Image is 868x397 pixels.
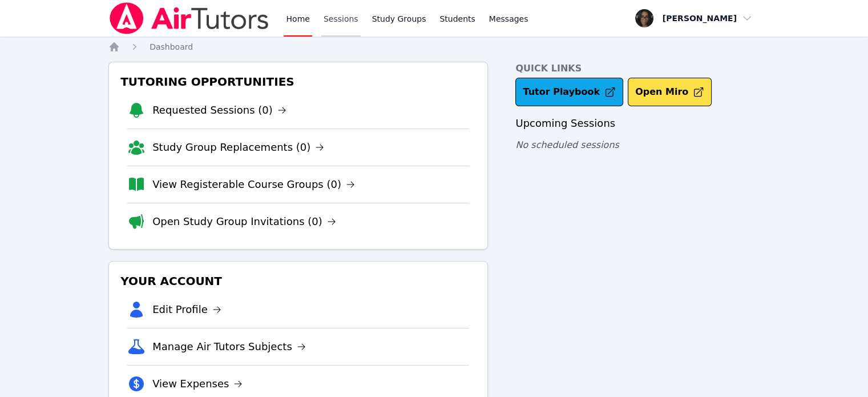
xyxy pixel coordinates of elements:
a: Manage Air Tutors Subjects [152,339,306,355]
a: Edit Profile [152,302,221,318]
h3: Upcoming Sessions [515,115,760,131]
span: Messages [489,13,528,25]
a: View Expenses [152,376,243,392]
h3: Tutoring Opportunities [118,71,478,92]
img: Air Tutors [108,2,270,34]
a: Tutor Playbook [515,78,623,106]
a: Dashboard [150,41,193,53]
a: Study Group Replacements (0) [152,139,324,155]
a: View Registerable Course Groups (0) [152,177,355,193]
a: Open Study Group Invitations (0) [152,214,336,230]
span: No scheduled sessions [515,139,619,150]
h3: Your Account [118,271,478,291]
nav: Breadcrumb [108,41,760,53]
h4: Quick Links [515,62,760,75]
button: Open Miro [628,78,712,106]
a: Requested Sessions (0) [152,102,286,118]
span: Dashboard [150,42,193,51]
